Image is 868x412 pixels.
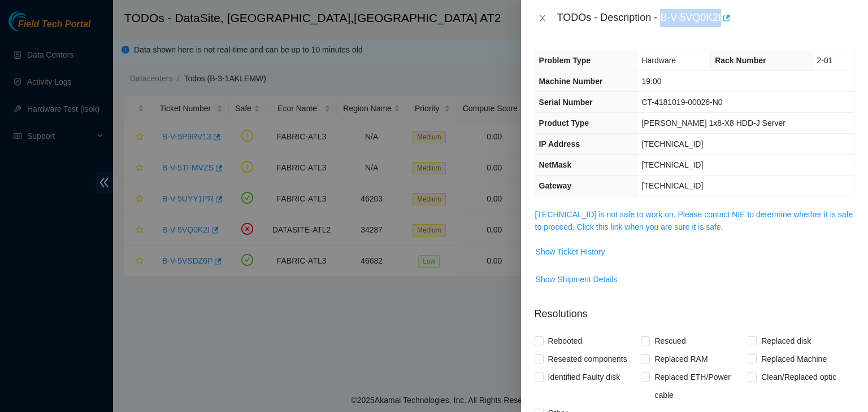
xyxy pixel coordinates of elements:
span: [PERSON_NAME] 1x8-X8 HDD-J Server [641,119,785,128]
span: Product Type [539,119,589,128]
span: Reseated components [544,350,632,368]
span: Rack Number [715,56,766,65]
span: Clean/Replaced optic [757,368,841,386]
span: Gateway [539,181,572,190]
div: TODOs - Description - B-V-5VQ0K2I [557,9,854,27]
span: Show Shipment Details [536,273,618,286]
span: NetMask [539,160,572,169]
span: [TECHNICAL_ID] [641,160,703,169]
span: Replaced disk [757,332,815,350]
p: Resolutions [535,297,854,322]
span: CT-4181019-00026-N0 [641,98,722,107]
span: Rebooted [544,332,587,350]
button: Close [535,13,550,24]
span: Rescued [650,332,690,350]
button: Show Ticket History [535,243,606,261]
span: [TECHNICAL_ID] [641,181,703,190]
span: Machine Number [539,77,603,86]
span: Hardware [641,56,676,65]
span: 19:00 [641,77,661,86]
button: Show Shipment Details [535,270,618,288]
span: 2-01 [817,56,833,65]
span: Replaced ETH/Power cable [650,368,748,404]
span: Problem Type [539,56,591,65]
span: Replaced RAM [650,350,712,368]
span: close [538,14,547,23]
span: IP Address [539,139,580,148]
a: [TECHNICAL_ID] is not safe to work on. Please contact NIE to determine whether it is safe to proc... [535,210,853,231]
span: [TECHNICAL_ID] [641,139,703,148]
span: Replaced Machine [757,350,831,368]
span: Identified Faulty disk [544,368,625,386]
span: Show Ticket History [536,246,605,258]
span: Serial Number [539,98,593,107]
